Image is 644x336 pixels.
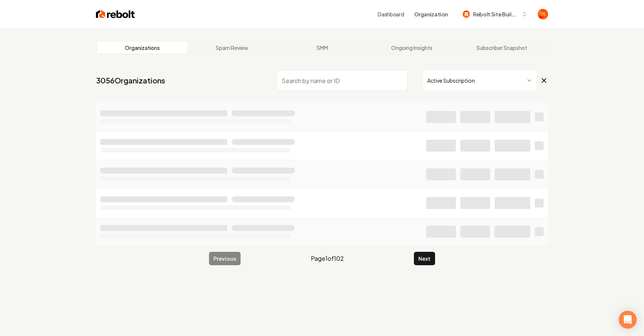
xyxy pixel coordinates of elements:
[96,75,165,86] a: 3056Organizations
[277,70,408,91] input: Search by name or ID
[311,254,344,263] span: Page 1 of 102
[473,10,518,18] span: Rebolt Site Builder
[97,42,187,54] a: Organizations
[96,9,135,19] img: Rebolt Logo
[410,7,452,21] button: Organization
[538,9,548,19] img: James Shamoun
[367,42,457,54] a: Ongoing Insights
[457,42,547,54] a: Subscriber Snapshot
[378,10,404,18] a: Dashboard
[414,252,435,265] button: Next
[538,9,548,19] button: Open user button
[187,42,277,54] a: Spam Review
[619,311,637,329] div: Open Intercom Messenger
[277,42,367,54] a: SMM
[463,10,470,18] img: Rebolt Site Builder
